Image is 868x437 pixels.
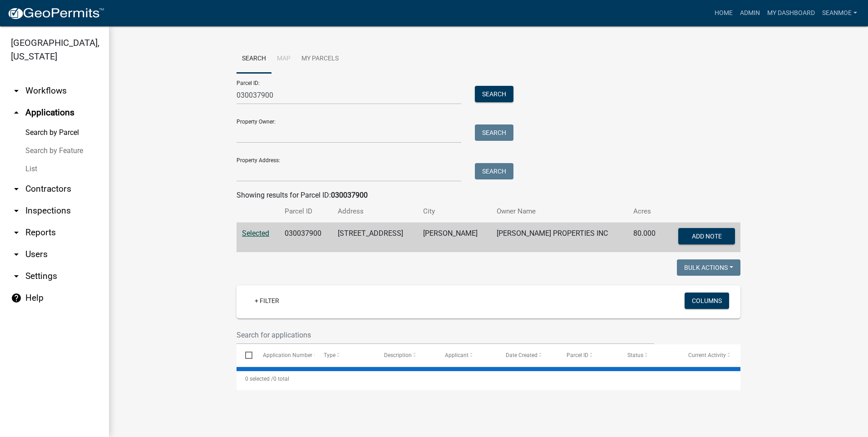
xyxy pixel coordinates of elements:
[475,163,513,179] button: Search
[764,5,819,22] a: My Dashboard
[11,249,22,260] i: arrow_drop_down
[237,367,740,390] div: 0 total
[628,201,665,222] th: Acres
[237,190,740,201] div: Showing results for Parcel ID:
[819,5,861,22] a: SeanMoe
[242,229,269,238] a: Selected
[237,45,271,74] a: Search
[418,201,491,222] th: City
[279,223,332,253] td: 030037900
[245,376,273,382] span: 0 selected /
[11,205,22,216] i: arrow_drop_down
[491,223,628,253] td: [PERSON_NAME] PROPERTIES INC
[491,201,628,222] th: Owner Name
[418,223,491,253] td: [PERSON_NAME]
[627,352,643,358] span: Status
[384,352,412,358] span: Description
[11,107,22,118] i: arrow_drop_up
[237,344,254,366] datatable-header-cell: Select
[506,352,538,358] span: Date Created
[497,344,558,366] datatable-header-cell: Date Created
[567,352,588,358] span: Parcel ID
[628,223,665,253] td: 80.000
[375,344,436,366] datatable-header-cell: Description
[315,344,375,366] datatable-header-cell: Type
[711,5,736,22] a: Home
[436,344,497,366] datatable-header-cell: Applicant
[11,271,22,282] i: arrow_drop_down
[691,233,721,240] span: Add Note
[11,184,22,194] i: arrow_drop_down
[475,124,513,141] button: Search
[677,259,740,276] button: Bulk Actions
[445,352,469,358] span: Applicant
[680,344,740,366] datatable-header-cell: Current Activity
[11,85,22,96] i: arrow_drop_down
[263,352,312,358] span: Application Number
[685,293,729,309] button: Columns
[688,352,726,358] span: Current Activity
[296,45,344,74] a: My Parcels
[678,228,735,244] button: Add Note
[324,352,335,358] span: Type
[619,344,680,366] datatable-header-cell: Status
[247,293,286,309] a: + Filter
[237,326,654,344] input: Search for applications
[558,344,619,366] datatable-header-cell: Parcel ID
[332,201,418,222] th: Address
[332,223,418,253] td: [STREET_ADDRESS]
[475,86,513,102] button: Search
[254,344,315,366] datatable-header-cell: Application Number
[11,293,22,303] i: help
[279,201,332,222] th: Parcel ID
[331,191,368,199] strong: 030037900
[736,5,764,22] a: Admin
[11,227,22,238] i: arrow_drop_down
